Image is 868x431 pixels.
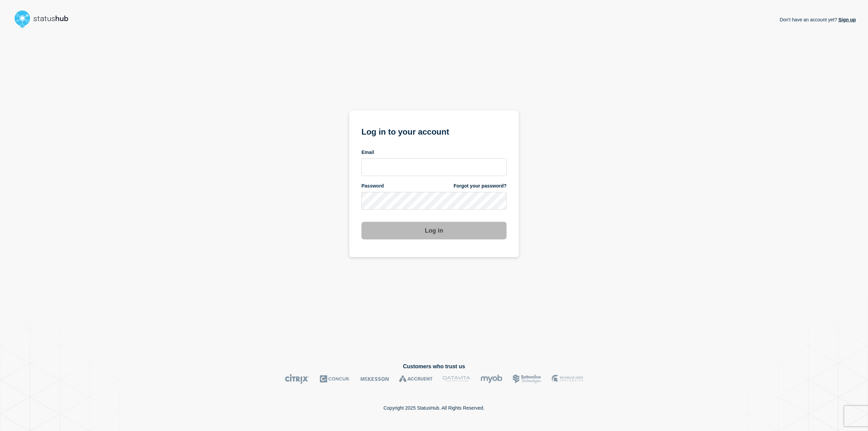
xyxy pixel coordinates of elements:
img: myob logo [480,374,502,384]
h2: Customers who trust us [12,364,856,370]
p: Don't have an account yet? [780,12,856,28]
a: Sign up [837,17,856,22]
img: Bottomline logo [513,374,541,384]
h1: Log in to your account [361,125,507,137]
img: Accruent logo [399,374,433,384]
img: Concur logo [320,374,350,384]
span: Email [361,149,374,156]
img: MSU logo [552,374,583,384]
img: DataVita logo [443,374,470,384]
input: email input [361,158,507,176]
input: password input [361,192,507,210]
p: Copyright 2025 StatusHub. All Rights Reserved. [383,405,485,411]
img: McKesson logo [360,374,389,384]
a: Forgot your password? [454,183,507,189]
img: Citrix logo [285,374,310,384]
span: Password [361,183,384,189]
button: Log in [361,222,507,239]
img: StatusHub logo [12,8,77,30]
